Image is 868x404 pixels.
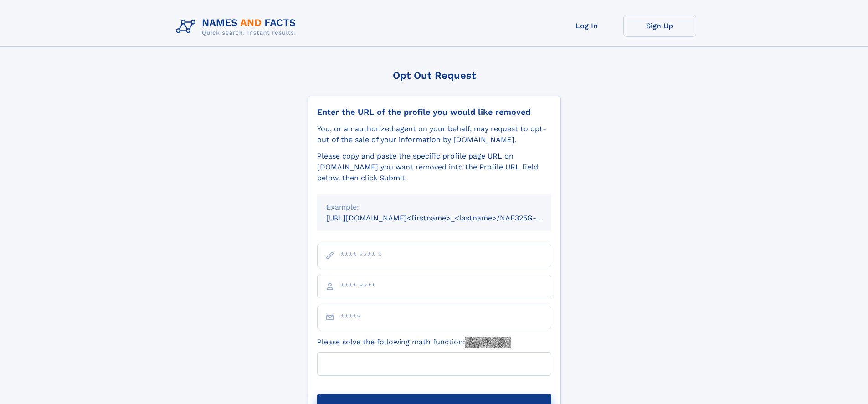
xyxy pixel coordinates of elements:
[326,202,542,213] div: Example:
[326,214,569,222] small: [URL][DOMAIN_NAME]<firstname>_<lastname>/NAF325G-xxxxxxxx
[308,70,561,81] div: Opt Out Request
[623,15,696,37] a: Sign Up
[317,107,551,117] div: Enter the URL of the profile you would like removed
[172,15,303,39] img: Logo Names and Facts
[550,15,623,37] a: Log In
[317,123,551,145] div: You, or an authorized agent on your behalf, may request to opt-out of the sale of your informatio...
[317,151,551,184] div: Please copy and paste the specific profile page URL on [DOMAIN_NAME] you want removed into the Pr...
[317,337,511,348] label: Please solve the following math function:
